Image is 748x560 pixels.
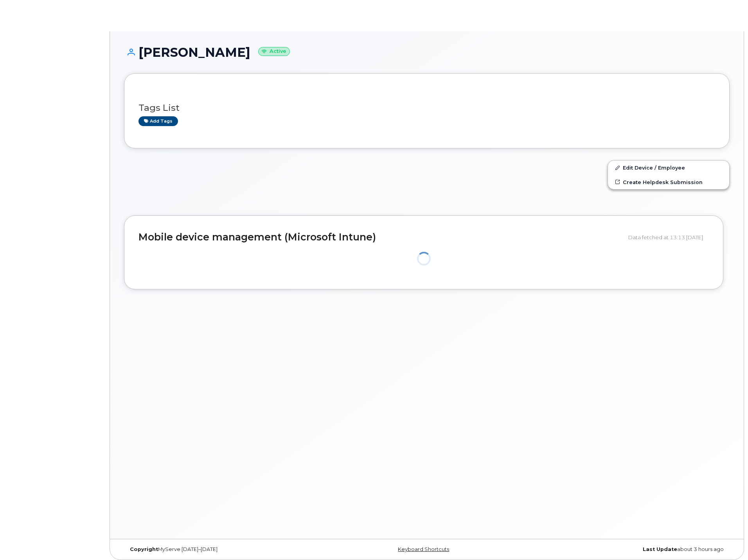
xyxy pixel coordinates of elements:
small: Active [258,47,290,56]
h1: [PERSON_NAME] [124,45,730,59]
div: Data fetched at 13:13 [DATE] [628,230,709,245]
a: Create Helpdesk Submission [608,175,729,189]
a: Keyboard Shortcuts [398,546,449,552]
a: Add tags [138,116,178,126]
strong: Copyright [130,546,158,552]
a: Edit Device / Employee [608,161,729,175]
div: about 3 hours ago [528,546,730,553]
h3: Tags List [138,103,715,113]
strong: Last Update [643,546,677,552]
h2: Mobile device management (Microsoft Intune) [138,232,622,243]
div: MyServe [DATE]–[DATE] [124,546,326,553]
